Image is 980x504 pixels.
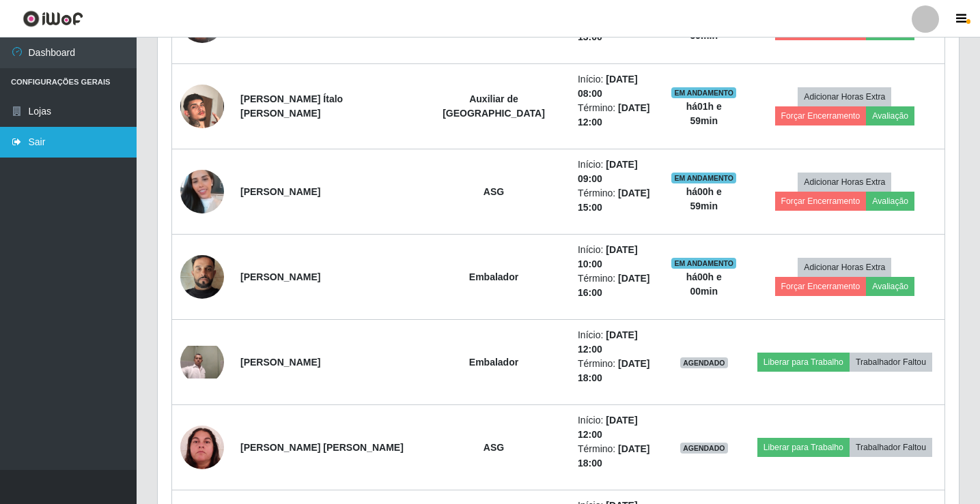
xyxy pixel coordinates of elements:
span: EM ANDAMENTO [671,173,736,183]
strong: [PERSON_NAME] Ítalo [PERSON_NAME] [240,93,343,119]
button: Trabalhador Faltou [850,353,932,372]
button: Liberar para Trabalho [757,353,850,372]
strong: [PERSON_NAME] [PERSON_NAME] [240,442,404,453]
span: AGENDADO [680,357,728,368]
time: [DATE] 12:00 [578,415,638,440]
img: CoreUI Logo [23,10,83,27]
strong: ASG [484,186,504,197]
img: 1726002463138.jpeg [180,68,224,145]
button: Adicionar Horas Extra [798,258,891,277]
li: Término: [578,186,655,215]
button: Avaliação [866,277,914,296]
span: AGENDADO [680,443,728,454]
time: [DATE] 10:00 [578,244,638,269]
span: EM ANDAMENTO [671,258,736,269]
img: 1732360371404.jpeg [180,238,224,316]
span: EM ANDAMENTO [671,87,736,98]
img: 1750447582660.jpeg [180,153,224,231]
button: Adicionar Horas Extra [798,87,891,106]
li: Término: [578,271,655,300]
li: Início: [578,72,655,101]
li: Término: [578,357,655,385]
strong: há 02 h e 59 min [686,16,722,41]
strong: Embalador [469,271,518,282]
button: Adicionar Horas Extra [798,173,891,192]
time: [DATE] 09:00 [578,159,638,184]
strong: Auxiliar de [GEOGRAPHIC_DATA] [443,93,545,119]
strong: há 00 h e 59 min [686,186,722,211]
button: Liberar para Trabalho [757,438,850,457]
li: Início: [578,413,655,442]
li: Início: [578,243,655,271]
button: Forçar Encerramento [775,106,867,125]
li: Início: [578,328,655,357]
button: Forçar Encerramento [775,192,867,211]
strong: [PERSON_NAME] [240,186,320,197]
li: Término: [578,442,655,471]
button: Forçar Encerramento [775,277,867,296]
img: 1750360677294.jpeg [180,426,224,469]
button: Trabalhador Faltou [850,438,932,457]
li: Término: [578,101,655,130]
strong: [PERSON_NAME] [240,271,320,282]
img: 1717405606174.jpeg [180,346,224,379]
strong: há 01 h e 59 min [686,101,722,126]
strong: ASG [484,442,504,453]
time: [DATE] 12:00 [578,329,638,355]
button: Avaliação [866,106,914,125]
strong: há 00 h e 00 min [686,271,722,297]
strong: [PERSON_NAME] [240,357,320,368]
button: Avaliação [866,192,914,211]
li: Início: [578,158,655,186]
time: [DATE] 08:00 [578,74,638,99]
strong: Embalador [469,357,518,368]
